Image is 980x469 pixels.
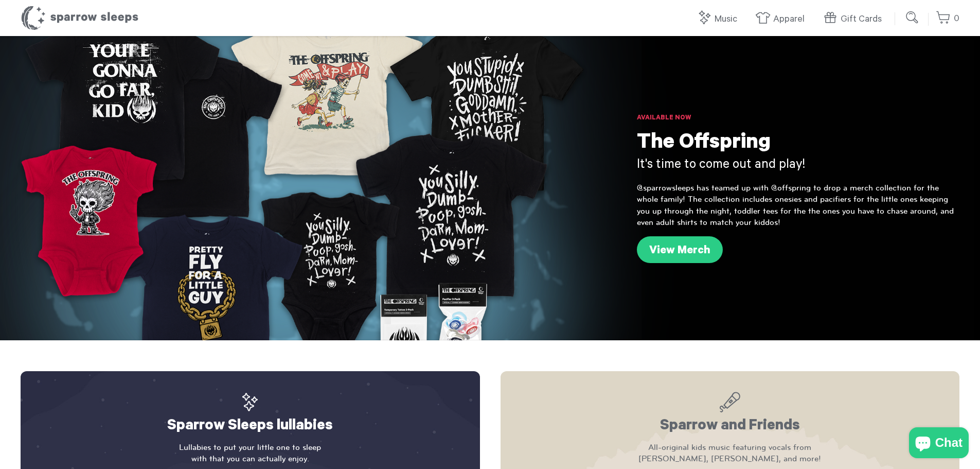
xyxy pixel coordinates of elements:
[697,8,742,30] a: Music
[936,8,959,30] a: 0
[21,5,139,31] h1: Sparrow Sleeps
[823,8,887,30] a: Gift Cards
[755,8,810,30] a: Apparel
[902,7,923,28] input: Submit
[637,131,959,157] h1: The Offspring
[521,442,939,465] p: All-original kids music featuring vocals from
[637,113,959,124] h6: Available Now
[637,157,959,175] h3: It's time to come out and play!
[637,236,723,263] a: View Merch
[521,392,939,437] h2: Sparrow and Friends
[521,453,939,464] span: [PERSON_NAME], [PERSON_NAME], and more!
[637,182,959,229] p: @sparrowsleeps has teamed up with @offspring to drop a merch collection for the whole family! The...
[41,453,459,464] span: with that you can actually enjoy.
[41,392,459,437] h2: Sparrow Sleeps lullabies
[906,427,972,461] inbox-online-store-chat: Shopify online store chat
[41,442,459,465] p: Lullabies to put your little one to sleep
